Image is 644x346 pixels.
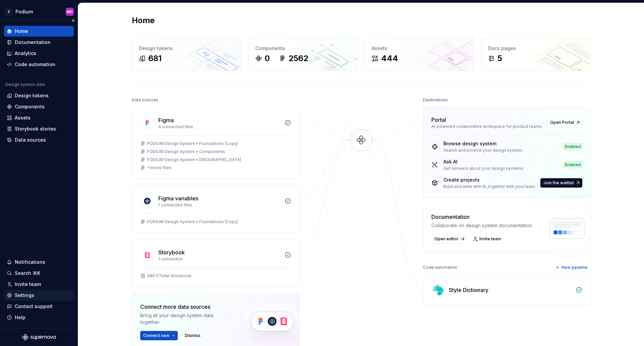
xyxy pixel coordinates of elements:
div: Storybook [158,248,185,256]
div: Destinations [423,95,448,105]
div: 0 [265,53,270,64]
div: Help [15,314,25,321]
button: Search ⌘K [4,268,74,279]
div: Collaborate on design system documentation. [431,222,533,229]
div: Analytics [15,50,36,57]
a: Data sources [4,135,74,145]
div: Figma [158,116,174,124]
a: Components [4,101,74,112]
div: Search ⌘K [15,270,40,277]
a: Design tokens681 [132,38,241,71]
div: Portal [431,116,446,124]
a: Code automation [4,59,74,70]
a: Open editor [431,234,467,244]
svg: Supernova Logo [22,334,56,341]
span: New pipeline [561,265,588,270]
div: Get answers about your design systems. [443,166,524,171]
div: Ask AI [443,158,524,165]
div: Data sources [15,137,46,143]
button: Collapse sidebar [68,16,78,25]
div: PODIUM Design System • Components [147,149,225,154]
a: Storybook1 connectionSBR STellar Storybook [132,240,300,287]
span: Invite team [479,236,501,242]
div: Assets [372,45,467,52]
button: SPodiumMD [1,4,76,19]
div: Design tokens [15,92,49,99]
div: Components [15,103,45,110]
button: New pipeline [553,263,591,272]
a: Storybook stories [4,123,74,134]
a: Docs pages5 [481,38,591,71]
div: 5 [497,53,502,64]
div: Settings [15,292,34,299]
button: Help [4,312,74,323]
div: Docs pages [488,45,584,52]
a: Figma4 connected filesPODIUM Design System • Foundations (Copy)PODIUM Design System • ComponentsP... [132,107,300,179]
div: Enabled [563,161,582,168]
button: Join the waitlist [540,178,582,188]
button: Dismiss [182,331,204,340]
div: 2562 [288,53,308,64]
div: 1 connection [158,256,280,262]
div: + 1 more files [147,165,171,170]
div: MD [67,9,73,14]
a: Invite team [471,234,504,244]
button: Notifications [4,257,74,267]
a: Components02562 [248,38,358,71]
a: Home [4,26,74,37]
div: PODIUM Design System • Foundations (Copy) [147,219,238,225]
h2: Home [132,15,155,26]
a: Open Portal [547,118,582,127]
a: Analytics [4,48,74,59]
button: Contact support [4,301,74,312]
span: Connect new [143,333,169,338]
div: Invite team [15,281,41,288]
div: Documentation [431,213,533,221]
div: Bring all your design system data together. [140,312,231,326]
div: Browse design system [443,140,523,147]
div: Podium [15,8,33,15]
div: Search and browse your design system. [443,148,523,153]
span: Dismiss [185,333,201,338]
div: Contact support [15,303,53,310]
div: Code automation [423,263,457,272]
a: Documentation [4,37,74,48]
a: Design tokens [4,90,74,101]
span: Open editor [434,236,459,242]
span: Join the waitlist [543,180,574,186]
button: Connect new [140,331,178,340]
span: Open Portal [550,120,574,125]
div: Connect more data sources [140,303,231,311]
div: 1 connected files [158,202,280,208]
div: PODIUM Design System • Foundations (Copy) [147,141,238,146]
div: Figma variables [158,194,198,202]
a: Settings [4,290,74,301]
div: Components [255,45,351,52]
div: Design tokens [139,45,234,52]
div: PODIUM Design System • [GEOGRAPHIC_DATA] [147,157,241,162]
div: AI-powered collaborative workspace for product teams. [431,124,543,129]
div: Design system data [5,82,45,87]
a: Assets444 [365,38,474,71]
div: SBR STellar Storybook [147,273,192,279]
div: 4 connected files [158,124,280,130]
div: Code automation [15,61,55,68]
div: Data sources [132,95,158,105]
div: Documentation [15,39,51,46]
div: Create projects [443,177,536,183]
div: Build and write with AI, together with your team. [443,184,536,189]
a: Figma variables1 connected filesPODIUM Design System • Foundations (Copy) [132,186,300,233]
div: Assets [15,114,31,121]
div: Notifications [15,259,45,265]
div: 444 [381,53,398,64]
div: Enabled [563,143,582,150]
div: Storybook stories [15,126,56,132]
div: Home [15,28,28,35]
a: Invite team [4,279,74,290]
a: Assets [4,112,74,123]
div: Style Dictionary [449,286,488,294]
div: S [5,8,13,16]
div: 681 [148,53,162,64]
